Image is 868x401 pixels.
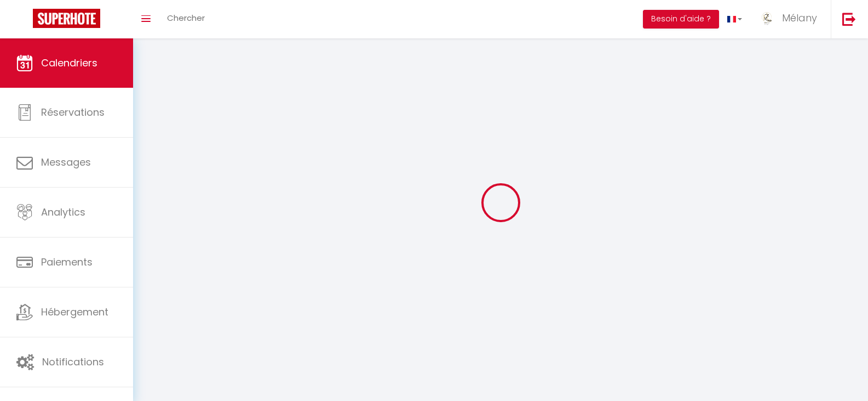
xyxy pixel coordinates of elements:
[42,355,104,369] span: Notifications
[41,56,97,70] span: Calendriers
[41,105,105,119] span: Réservations
[33,9,100,28] img: Super Booking
[41,155,91,169] span: Messages
[758,10,775,26] img: ...
[842,12,856,26] img: logout
[167,12,205,24] span: Chercher
[41,255,93,269] span: Paiements
[41,305,108,319] span: Hébergement
[643,10,719,29] button: Besoin d'aide ?
[41,205,85,219] span: Analytics
[782,11,817,25] span: Mélany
